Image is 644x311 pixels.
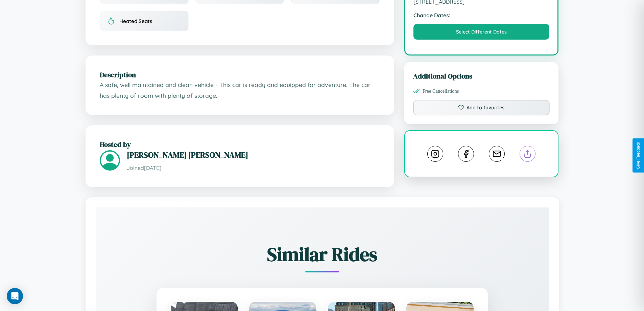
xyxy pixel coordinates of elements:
[127,149,380,160] h3: [PERSON_NAME] [PERSON_NAME]
[100,139,380,149] h2: Hosted by
[127,163,380,173] p: Joined [DATE]
[423,88,459,94] span: Free Cancellations
[119,241,525,267] h2: Similar Rides
[7,288,23,304] div: Open Intercom Messenger
[636,142,641,169] div: Give Feedback
[413,100,550,115] button: Add to favorites
[413,71,550,81] h3: Additional Options
[413,12,550,19] strong: Change Dates:
[119,18,152,24] span: Heated Seats
[100,70,380,80] h2: Description
[100,80,380,101] p: A safe, well maintained and clean vehicle - This car is ready and equipped for adventure. The car...
[413,24,550,40] button: Select Different Dates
